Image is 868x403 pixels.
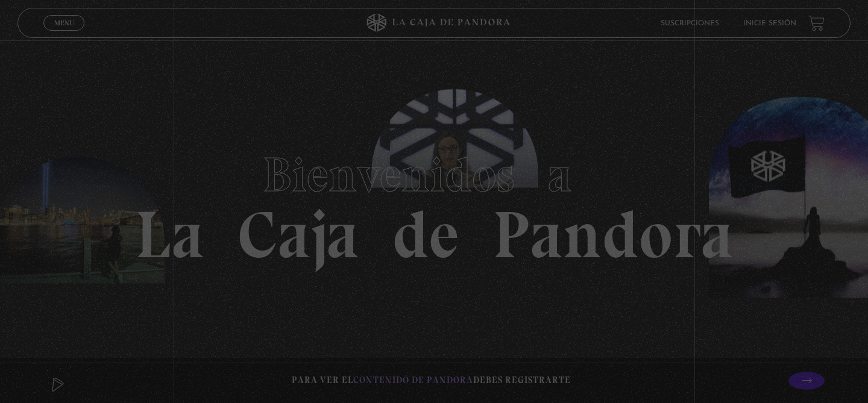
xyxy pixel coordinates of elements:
[54,19,74,27] span: Menu
[50,30,78,38] span: Cerrar
[353,375,473,386] span: contenido de Pandora
[292,372,571,389] p: Para ver el debes registrarte
[743,20,796,27] a: Inicie sesión
[263,146,605,204] span: Bienvenidos a
[135,136,734,268] h1: La Caja de Pandora
[808,15,825,31] a: View your shopping cart
[661,20,719,27] a: Suscripciones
